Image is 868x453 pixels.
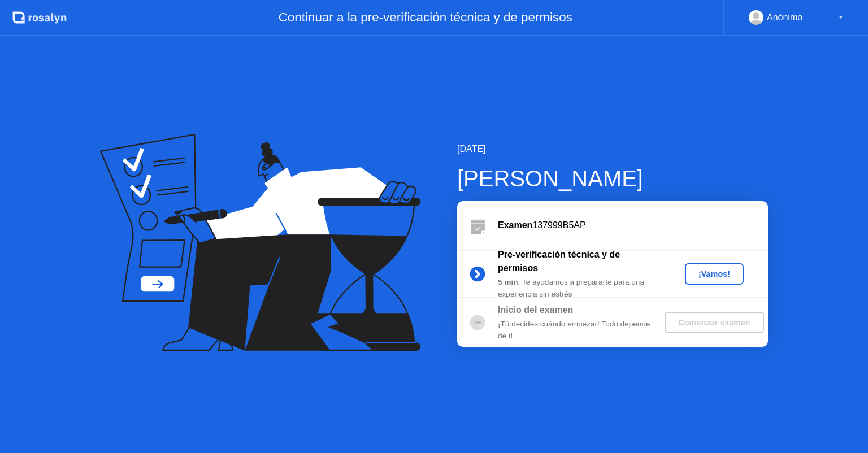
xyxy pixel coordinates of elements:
[498,305,573,315] b: Inicio del examen
[498,220,532,230] b: Examen
[498,250,620,273] b: Pre-verificación técnica y de permisos
[498,278,518,286] b: 5 min
[669,318,759,327] div: Comenzar examen
[838,10,844,25] div: ▼
[457,162,768,195] div: [PERSON_NAME]
[665,312,763,333] button: Comenzar examen
[457,142,768,156] div: [DATE]
[498,219,768,232] div: 137999B5AP
[767,10,802,25] div: Anónimo
[689,269,739,278] div: ¡Vamos!
[685,263,744,285] button: ¡Vamos!
[498,277,661,300] div: : Te ayudamos a prepararte para una experiencia sin estrés
[498,319,661,342] div: ¡Tú decides cuándo empezar! Todo depende de ti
